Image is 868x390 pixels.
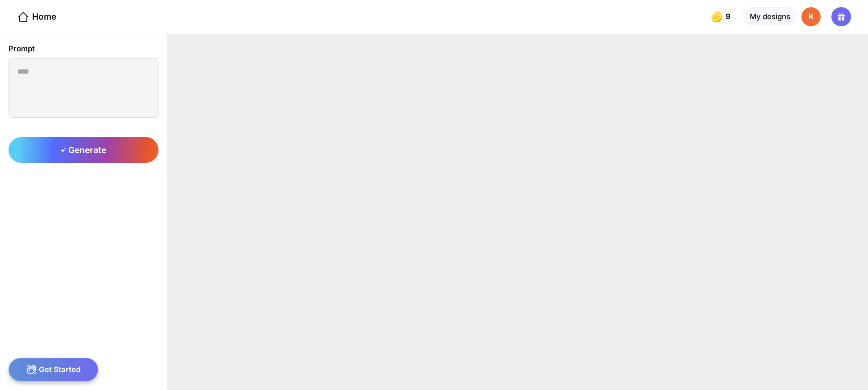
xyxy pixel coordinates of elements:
div: Get Started [8,358,98,382]
div: Prompt [8,43,159,54]
span: 9 [726,12,732,21]
span: Generate [61,145,106,155]
div: Home [17,11,56,24]
div: My designs [743,7,797,26]
div: K [801,7,821,26]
